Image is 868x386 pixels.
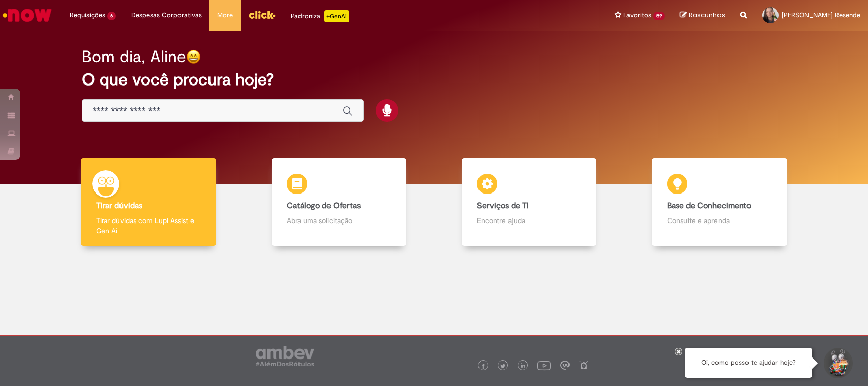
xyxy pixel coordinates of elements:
div: Oi, como posso te ajudar hoje? [685,348,812,378]
img: happy-face.png [186,49,201,64]
span: Requisições [70,10,105,20]
img: logo_footer_ambev_rotulo_gray.png [256,346,314,366]
img: ServiceNow [1,5,53,25]
b: Base de Conhecimento [667,201,751,211]
a: Base de Conhecimento Consulte e aprenda [624,158,815,246]
p: Abra uma solicitação [287,215,391,226]
img: logo_footer_facebook.png [481,364,486,369]
div: Padroniza [291,10,349,22]
span: Despesas Corporativas [131,10,202,20]
p: Consulte e aprenda [667,215,771,226]
img: logo_footer_youtube.png [537,359,551,372]
h2: O que você procura hoje? [82,71,786,89]
b: Tirar dúvidas [96,201,142,211]
a: Tirar dúvidas Tirar dúvidas com Lupi Assist e Gen Ai [53,158,244,246]
a: Catálogo de Ofertas Abra uma solicitação [244,158,434,246]
img: logo_footer_twitter.png [500,364,505,369]
b: Serviços de TI [477,201,529,211]
img: logo_footer_naosei.png [579,361,588,370]
p: +GenAi [324,10,349,22]
b: Catálogo de Ofertas [287,201,361,211]
p: Encontre ajuda [477,215,581,226]
p: Tirar dúvidas com Lupi Assist e Gen Ai [96,215,200,236]
a: Rascunhos [680,11,725,20]
img: click_logo_yellow_360x200.png [248,7,276,22]
span: Rascunhos [689,10,725,20]
h2: Bom dia, Aline [82,48,186,66]
a: Serviços de TI Encontre ajuda [434,158,624,246]
span: [PERSON_NAME] Resende [782,11,860,19]
button: Iniciar Conversa de Suporte [822,348,853,378]
span: More [217,10,233,20]
span: Favoritos [623,10,651,20]
span: 59 [653,12,665,20]
img: logo_footer_linkedin.png [521,363,526,369]
img: logo_footer_workplace.png [560,361,570,370]
span: 6 [107,12,116,20]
